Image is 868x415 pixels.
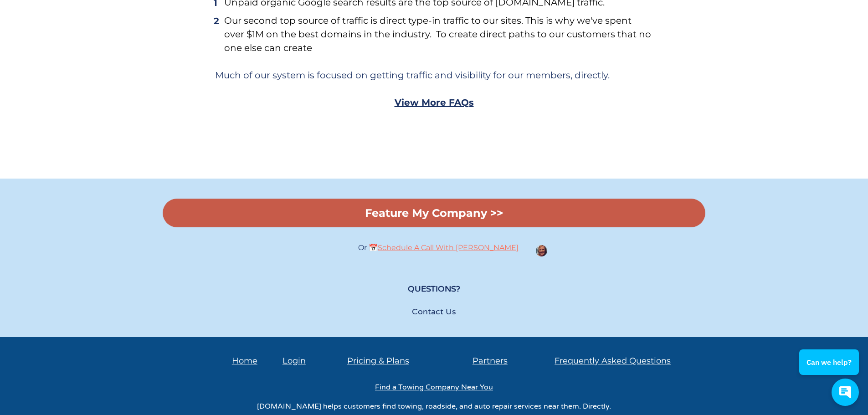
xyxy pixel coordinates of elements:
[378,243,519,252] a: Schedule A Call With [PERSON_NAME]
[163,199,705,227] a: Feature My Company >>
[473,356,508,366] a: Partners
[257,402,611,411] span: [DOMAIN_NAME] helps customers find towing, roadside, and auto repair services near them. Directly.
[282,356,306,366] a: Login
[375,383,493,391] a: Find a Towing Company Near You
[408,284,460,294] strong: QUESTIONS?
[555,356,671,366] a: Frequently Asked Questions
[349,245,519,252] p: Or 📅
[536,245,547,256] img: Kate
[347,356,409,366] a: Pricing & Plans
[412,307,456,317] a: Contact Us
[215,68,652,82] p: Much of our system is focused on getting traffic and visibility for our members, directly.
[224,15,653,53] span: Our second top source of traffic is direct type-in traffic to our sites. This is why we've spent ...
[395,97,474,108] a: View More FAQs
[793,324,868,415] iframe: Conversations
[232,356,257,366] a: Home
